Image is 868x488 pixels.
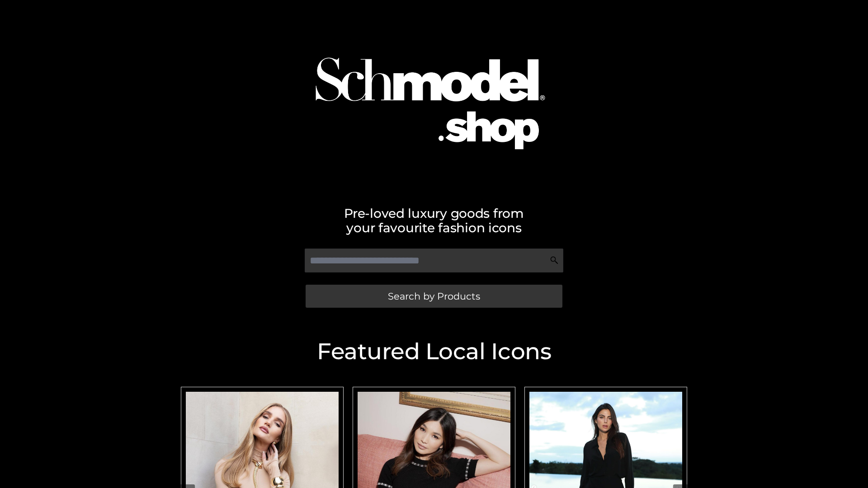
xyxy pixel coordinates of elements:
h2: Pre-loved luxury goods from your favourite fashion icons [176,206,692,235]
a: Search by Products [306,285,562,308]
img: Search Icon [550,256,559,265]
span: Search by Products [388,291,480,301]
h2: Featured Local Icons​ [176,340,692,363]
